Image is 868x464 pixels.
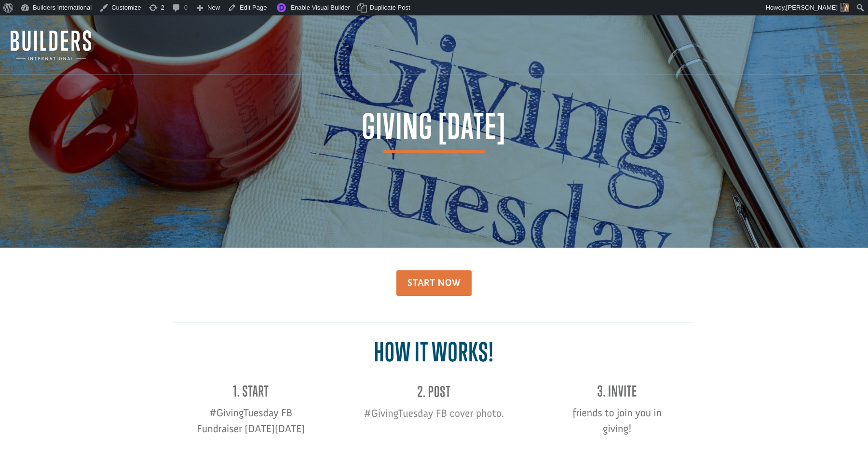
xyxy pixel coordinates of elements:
h2: 2. Post [357,383,511,405]
span: Giving [DATE] [362,109,506,153]
img: Builders International [11,30,91,60]
h2: How it works! [174,337,694,372]
span: friends to join you in giving! [572,406,662,435]
h2: 1. Start [193,383,309,405]
span: #GivingTuesday FB Fundraiser [DATE][DATE] [197,406,305,435]
h1: 3. Invite [559,383,675,405]
span: [PERSON_NAME] [786,4,838,11]
span: #GivingTuesday FB cover photo. [364,407,504,420]
a: START NOW [396,270,472,296]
